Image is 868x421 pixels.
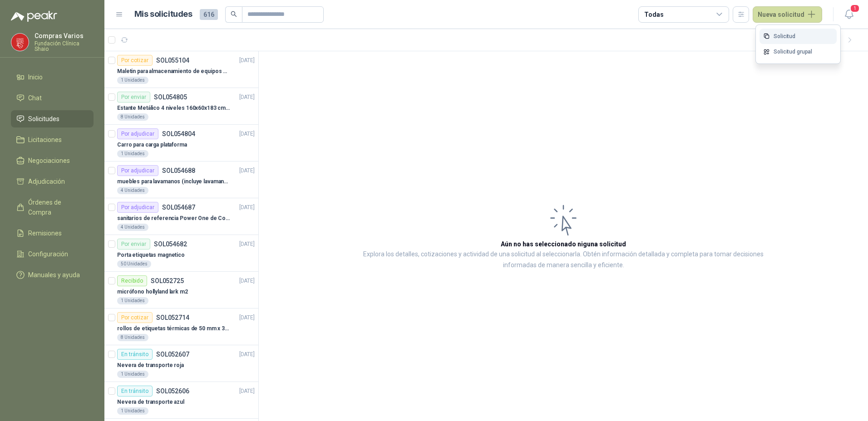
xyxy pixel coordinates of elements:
[11,69,94,86] a: Inicio
[117,214,230,223] p: sanitarios de referencia Power One de Corona
[231,11,237,17] span: search
[117,324,230,333] p: rollos de etiquetas térmicas de 50 mm x 30 mm
[11,266,94,284] a: Manuales y ayuda
[239,313,255,322] p: [DATE]
[28,228,62,238] span: Remisiones
[850,4,860,13] span: 1
[117,187,148,194] div: 4 Unidades
[28,156,70,166] span: Negociaciones
[753,6,822,23] button: Nueva solicitud
[104,198,258,235] a: Por adjudicarSOL054687[DATE] sanitarios de referencia Power One de Corona4 Unidades
[239,240,255,249] p: [DATE]
[151,278,184,284] p: SOL052725
[117,92,150,103] div: Por enviar
[11,245,94,263] a: Configuración
[117,224,148,231] div: 4 Unidades
[644,10,663,20] div: Todas
[200,9,218,20] span: 616
[104,382,258,419] a: En tránsitoSOL052606[DATE] Nevera de transporte azul1 Unidades
[117,288,188,296] p: micrófono hollyland lark m2
[117,239,150,250] div: Por enviar
[117,297,148,304] div: 1 Unidades
[759,44,837,60] a: Solicitud grupal
[154,241,187,247] p: SOL054682
[11,34,29,51] img: Company Logo
[104,125,258,162] a: Por adjudicarSOL054804[DATE] Carro para carga plataforma1 Unidades
[350,249,777,271] p: Explora los detalles, cotizaciones y actividad de una solicitud al seleccionarla. Obtén informaci...
[117,202,158,213] div: Por adjudicar
[239,387,255,396] p: [DATE]
[104,235,258,272] a: Por enviarSOL054682[DATE] Porta etiquetas magnetico50 Unidades
[156,388,189,394] p: SOL052606
[117,150,148,157] div: 1 Unidades
[154,94,187,100] p: SOL054805
[117,349,153,360] div: En tránsito
[117,260,151,268] div: 50 Unidades
[117,55,153,66] div: Por cotizar
[11,173,94,190] a: Adjudicación
[239,350,255,359] p: [DATE]
[28,270,80,280] span: Manuales y ayuda
[117,334,148,341] div: 8 Unidades
[117,113,148,121] div: 8 Unidades
[104,345,258,382] a: En tránsitoSOL052607[DATE] Nevera de transporte roja1 Unidades
[104,88,258,125] a: Por enviarSOL054805[DATE] Estante Metálico 4 niveles 160x60x183 cm Fixser8 Unidades
[104,308,258,345] a: Por cotizarSOL052714[DATE] rollos de etiquetas térmicas de 50 mm x 30 mm8 Unidades
[841,6,857,23] button: 1
[117,77,148,84] div: 1 Unidades
[156,57,189,64] p: SOL055104
[239,203,255,212] p: [DATE]
[104,51,258,88] a: Por cotizarSOL055104[DATE] Maletin para almacenamiento de equipos medicos kits de primeros auxili...
[162,131,195,137] p: SOL054804
[117,371,148,378] div: 1 Unidades
[156,351,189,357] p: SOL052607
[11,194,94,221] a: Órdenes de Compra
[117,407,148,415] div: 1 Unidades
[28,249,68,259] span: Configuración
[239,93,255,102] p: [DATE]
[28,114,59,124] span: Solicitudes
[117,398,184,406] p: Nevera de transporte azul
[28,72,43,82] span: Inicio
[117,165,158,176] div: Por adjudicar
[28,135,62,145] span: Licitaciones
[759,29,837,44] a: Solicitud
[11,152,94,169] a: Negociaciones
[28,197,85,217] span: Órdenes de Compra
[117,386,153,397] div: En tránsito
[117,67,230,76] p: Maletin para almacenamiento de equipos medicos kits de primeros auxilios
[28,93,42,103] span: Chat
[117,361,184,370] p: Nevera de transporte roja
[11,131,94,148] a: Licitaciones
[117,128,158,139] div: Por adjudicar
[134,8,192,21] h1: Mis solicitudes
[117,104,230,113] p: Estante Metálico 4 niveles 160x60x183 cm Fixser
[117,275,147,286] div: Recibido
[239,130,255,138] p: [DATE]
[11,89,94,107] a: Chat
[35,33,94,39] p: Compras Varios
[104,272,258,308] a: RecibidoSOL052725[DATE] micrófono hollyland lark m21 Unidades
[239,166,255,175] p: [DATE]
[162,204,195,210] p: SOL054687
[117,312,153,323] div: Por cotizar
[117,141,187,149] p: Carro para carga plataforma
[162,167,195,174] p: SOL054688
[104,162,258,198] a: Por adjudicarSOL054688[DATE] muebles para lavamanos (incluye lavamanos)4 Unidades
[35,41,94,52] p: Fundación Clínica Shaio
[11,110,94,127] a: Solicitudes
[11,225,94,242] a: Remisiones
[117,251,185,259] p: Porta etiquetas magnetico
[28,176,65,186] span: Adjudicación
[501,239,626,249] h3: Aún no has seleccionado niguna solicitud
[117,177,230,186] p: muebles para lavamanos (incluye lavamanos)
[156,314,189,321] p: SOL052714
[11,11,57,22] img: Logo peakr
[239,56,255,65] p: [DATE]
[239,277,255,285] p: [DATE]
